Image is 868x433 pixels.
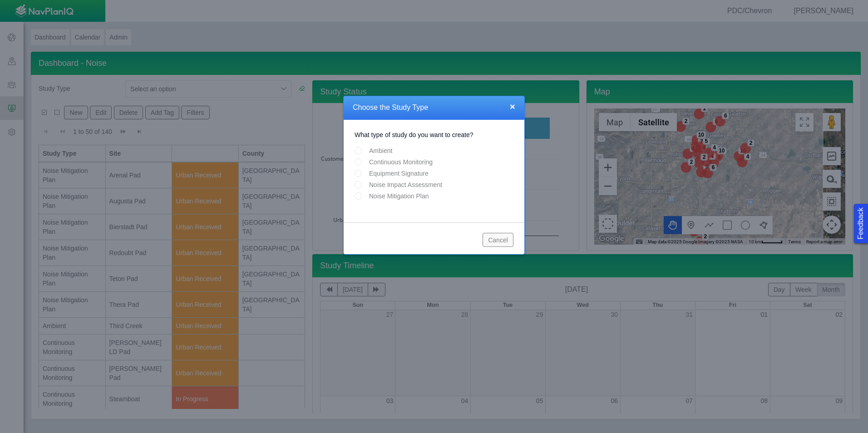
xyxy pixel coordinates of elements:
[355,131,513,139] h5: What type of study do you want to create?
[369,146,392,155] label: Ambient
[353,103,515,113] h4: Choose the Study Type
[483,233,513,246] button: Cancel
[369,180,442,189] label: Noise Impact Assessment
[369,157,433,167] label: Continuous Monitoring
[369,192,429,201] label: Noise Mitigation Plan
[369,169,429,178] label: Equipment Signature
[510,102,515,111] button: close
